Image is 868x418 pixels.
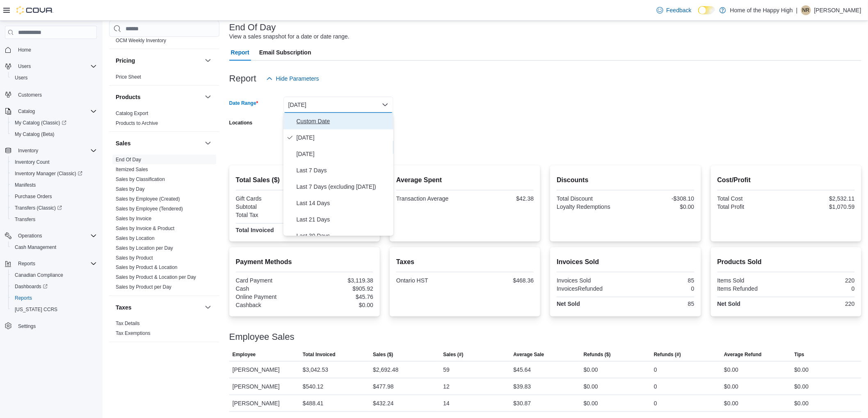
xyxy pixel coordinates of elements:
a: Tax Details [116,321,140,327]
div: OCM [109,36,219,49]
span: Customers [18,92,42,98]
div: 0 [627,285,694,292]
label: Date Range [229,100,258,106]
div: Total Discount [557,195,624,202]
span: Sales by Day [116,186,145,192]
p: Home of the Happy High [730,5,793,15]
span: Manifests [15,182,36,188]
div: View a sales snapshot for a date or date range. [229,32,349,41]
img: Cova [16,6,53,14]
div: 85 [627,301,694,307]
a: Sales by Product & Location [116,265,178,271]
div: Products [109,108,219,131]
span: [US_STATE] CCRS [15,306,57,313]
span: Users [15,61,97,71]
span: Users [18,63,31,70]
strong: Total Invoiced [236,227,274,233]
div: Items Sold [717,277,785,284]
div: $45.64 [514,365,531,375]
div: $42.38 [467,195,534,202]
div: InvoicesRefunded [557,285,624,292]
span: Sales by Classification [116,176,165,183]
span: Users [11,73,97,83]
button: Transfers [8,214,100,225]
span: Refunds ($) [584,351,611,358]
a: Dashboards [8,281,100,292]
span: Products to Archive [116,120,158,127]
span: Sales by Product & Location per Day [116,274,196,281]
a: Catalog Export [116,111,148,116]
input: Dark Mode [698,6,715,15]
button: Operations [15,231,46,241]
span: Sales by Employee (Tendered) [116,206,183,212]
span: Reports [15,295,32,301]
a: [US_STATE] CCRS [11,305,61,314]
span: Transfers (Classic) [11,203,97,213]
div: Select listbox [283,113,393,236]
a: Reports [11,293,35,303]
span: Sales (#) [443,351,463,358]
span: Settings [15,321,97,331]
span: My Catalog (Classic) [11,118,97,128]
div: Ontario HST [396,277,464,284]
span: OCM Weekly Inventory [116,37,166,44]
h2: Cost/Profit [717,175,855,185]
h3: Pricing [116,56,135,65]
span: Reports [18,260,35,267]
span: Canadian Compliance [11,270,97,280]
div: $432.24 [373,398,394,408]
button: Users [8,72,100,84]
span: Tax Exemptions [116,330,151,337]
button: Reports [15,259,39,269]
a: Sales by Invoice & Product [116,226,174,231]
div: $30.87 [514,398,531,408]
a: End Of Day [116,157,141,163]
span: Purchase Orders [11,192,97,201]
span: Average Sale [514,351,544,358]
span: My Catalog (Beta) [15,131,55,138]
span: Total Invoiced [303,351,336,358]
button: Pricing [203,56,213,66]
span: Sales by Product & Location [116,264,178,271]
h2: Average Spent [396,175,534,185]
h2: Invoices Sold [557,257,694,267]
div: $0.00 [627,203,694,210]
div: $0.00 [724,398,738,408]
button: Products [203,92,213,102]
button: Sales [203,138,213,148]
h2: Products Sold [717,257,855,267]
span: Custom Date [297,116,390,126]
a: Sales by Product per Day [116,285,171,290]
button: Inventory [2,145,100,156]
button: Home [2,44,100,56]
div: Items Refunded [717,285,785,292]
div: Gift Cards [236,195,303,202]
span: Itemized Sales [116,166,148,173]
span: Operations [15,231,97,241]
span: Inventory Count [11,157,97,167]
a: Sales by Location per Day [116,245,173,251]
a: Manifests [11,180,39,190]
span: Inventory [18,147,38,154]
span: Home [15,45,97,55]
span: Customers [15,89,97,99]
span: Feedback [667,6,692,14]
div: 0 [654,382,657,391]
button: Taxes [116,303,201,312]
div: Total Tax [236,212,303,218]
div: $0.00 [795,382,809,391]
button: Taxes [203,303,213,312]
h2: Discounts [557,175,694,185]
h3: Taxes [116,303,132,312]
div: $540.12 [303,382,324,391]
span: Sales by Invoice [116,215,151,222]
div: 0 [788,285,855,292]
button: Settings [2,320,100,332]
div: Total Profit [717,203,785,210]
span: Last 7 Days (excluding [DATE]) [297,182,390,192]
span: Inventory Count [15,159,50,165]
span: Washington CCRS [11,305,97,314]
div: 220 [788,301,855,307]
a: Purchase Orders [11,192,55,201]
a: Sales by Product & Location per Day [116,275,196,280]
